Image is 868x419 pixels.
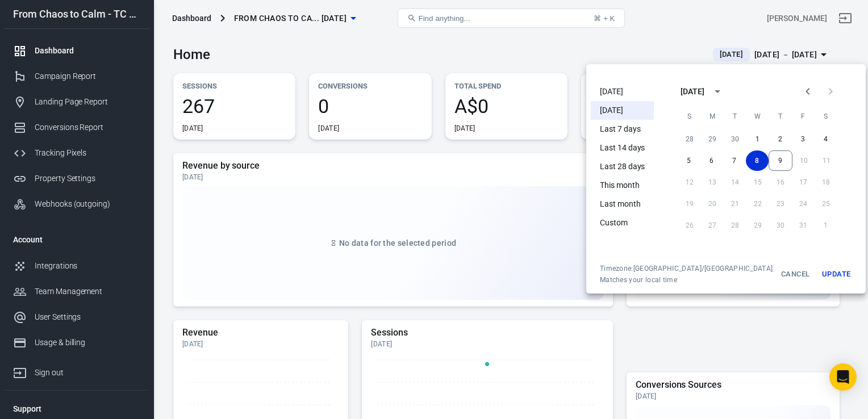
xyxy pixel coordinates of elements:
button: 28 [678,129,701,149]
li: Last 7 days [591,120,654,139]
li: [DATE] [591,101,654,120]
div: Timezone: [GEOGRAPHIC_DATA]/[GEOGRAPHIC_DATA] [600,264,773,273]
button: Update [818,264,854,284]
div: [DATE] [681,86,704,98]
li: Last 28 days [591,157,654,176]
button: Cancel [777,264,813,284]
span: Matches your local time [600,275,773,284]
span: Saturday [816,105,836,128]
li: [DATE] [591,82,654,101]
span: Thursday [770,105,791,128]
button: 1 [746,129,769,149]
li: This month [591,176,654,195]
button: 7 [723,150,746,171]
button: Previous month [796,80,819,103]
span: Monday [702,105,723,128]
div: Open Intercom Messenger [829,363,857,391]
li: Custom [591,213,654,232]
button: calendar view is open, switch to year view [708,82,727,101]
li: Last 14 days [591,139,654,157]
span: Friday [793,105,813,128]
button: 2 [769,129,792,149]
button: 29 [701,129,724,149]
button: 4 [815,129,837,149]
li: Last month [591,195,654,213]
button: 30 [724,129,746,149]
span: Wednesday [748,105,768,128]
span: Tuesday [725,105,745,128]
button: 9 [769,150,792,171]
button: 3 [792,129,815,149]
button: 8 [746,150,769,171]
button: 5 [678,150,700,171]
span: Sunday [679,105,700,128]
button: 6 [700,150,723,171]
